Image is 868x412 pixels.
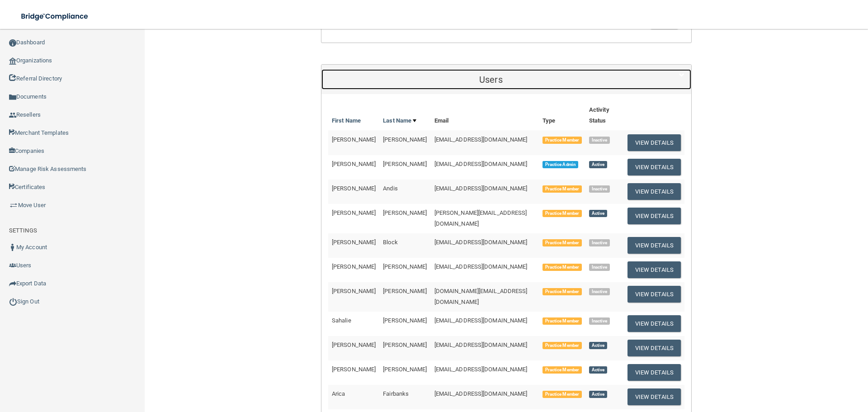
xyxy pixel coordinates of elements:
[585,101,621,130] th: Activity Status
[9,280,16,287] img: icon-export.b9366987.png
[383,288,427,294] span: [PERSON_NAME]
[383,366,427,373] span: [PERSON_NAME]
[431,101,539,130] th: Email
[542,210,582,217] span: Practice Member
[434,209,527,227] span: [PERSON_NAME][EMAIL_ADDRESS][DOMAIN_NAME]
[383,115,416,126] a: Last Name
[383,185,398,192] span: Andis
[542,317,582,325] span: Practice Member
[9,112,16,119] img: ic_reseller.de258add.png
[434,390,528,397] span: [EMAIL_ADDRESS][DOMAIN_NAME]
[627,261,681,278] button: View Details
[383,136,427,143] span: [PERSON_NAME]
[9,94,16,101] img: icon-documents.8dae5593.png
[589,239,610,246] span: Inactive
[332,185,376,192] span: [PERSON_NAME]
[589,342,607,349] span: Active
[434,288,528,305] span: [DOMAIN_NAME][EMAIL_ADDRESS][DOMAIN_NAME]
[542,366,582,374] span: Practice Member
[9,262,16,269] img: icon-users.e205127d.png
[383,263,427,270] span: [PERSON_NAME]
[542,264,582,271] span: Practice Member
[627,237,681,254] button: View Details
[542,391,582,398] span: Practice Member
[383,341,427,348] span: [PERSON_NAME]
[332,317,351,324] span: Sahalie
[542,288,582,295] span: Practice Member
[542,161,578,168] span: Practice Admin
[589,161,607,168] span: Active
[9,39,16,47] img: ic_dashboard_dark.d01f4a41.png
[434,263,528,270] span: [EMAIL_ADDRESS][DOMAIN_NAME]
[332,288,376,294] span: [PERSON_NAME]
[589,317,610,325] span: Inactive
[589,366,607,374] span: Active
[542,239,582,246] span: Practice Member
[434,317,528,324] span: [EMAIL_ADDRESS][DOMAIN_NAME]
[332,115,361,126] a: First Name
[9,298,17,306] img: ic_power_dark.7ecde6b1.png
[9,244,16,251] img: ic_user_dark.df1a06c3.png
[589,391,607,398] span: Active
[434,161,528,167] span: [EMAIL_ADDRESS][DOMAIN_NAME]
[383,239,398,246] span: Block
[627,134,681,151] button: View Details
[627,315,681,332] button: View Details
[332,136,376,143] span: [PERSON_NAME]
[383,390,409,397] span: Fairbanks
[542,185,582,193] span: Practice Member
[332,161,376,167] span: [PERSON_NAME]
[9,201,18,210] img: briefcase.64adab9b.png
[434,366,528,373] span: [EMAIL_ADDRESS][DOMAIN_NAME]
[434,239,528,246] span: [EMAIL_ADDRESS][DOMAIN_NAME]
[542,137,582,144] span: Practice Member
[332,366,376,373] span: [PERSON_NAME]
[332,209,376,216] span: [PERSON_NAME]
[383,317,427,324] span: [PERSON_NAME]
[627,286,681,303] button: View Details
[328,75,654,85] h5: Users
[589,185,610,193] span: Inactive
[542,342,582,349] span: Practice Member
[589,210,607,217] span: Active
[627,183,681,200] button: View Details
[328,69,684,90] a: Users
[627,364,681,381] button: View Details
[434,185,528,192] span: [EMAIL_ADDRESS][DOMAIN_NAME]
[383,209,427,216] span: [PERSON_NAME]
[332,263,376,270] span: [PERSON_NAME]
[434,341,528,348] span: [EMAIL_ADDRESS][DOMAIN_NAME]
[434,136,528,143] span: [EMAIL_ADDRESS][DOMAIN_NAME]
[627,340,681,356] button: View Details
[9,225,37,236] label: SETTINGS
[589,137,610,144] span: Inactive
[383,161,427,167] span: [PERSON_NAME]
[332,239,376,246] span: [PERSON_NAME]
[589,288,610,295] span: Inactive
[9,57,16,65] img: organization-icon.f8decf85.png
[627,159,681,175] button: View Details
[14,7,97,26] img: bridge_compliance_login_screen.278c3ca4.svg
[589,264,610,271] span: Inactive
[627,388,681,405] button: View Details
[332,341,376,348] span: [PERSON_NAME]
[627,208,681,224] button: View Details
[539,101,585,130] th: Type
[332,390,345,397] span: Arica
